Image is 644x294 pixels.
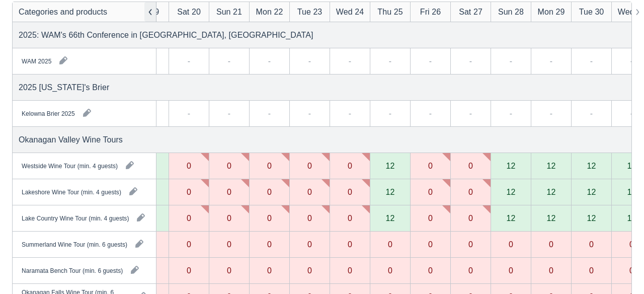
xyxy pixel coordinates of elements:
[22,240,127,249] div: Summerland Wine Tour (min. 6 guests)
[531,232,571,258] div: 0
[420,6,441,18] div: Fri 26
[216,6,242,18] div: Sun 21
[590,55,593,67] div: -
[330,258,370,284] div: 0
[330,179,370,205] div: 0
[256,6,283,18] div: Mon 22
[531,258,571,284] div: 0
[428,162,433,170] div: 0
[228,55,230,67] div: -
[209,153,249,179] div: 0
[550,107,552,119] div: -
[209,258,249,284] div: 0
[587,214,596,222] div: 12
[307,188,312,196] div: 0
[307,162,312,170] div: 0
[630,107,633,119] div: -
[627,188,636,196] div: 12
[187,240,191,248] div: 0
[289,153,330,179] div: 0
[349,107,351,119] div: -
[22,187,121,196] div: Lakeshore Wine Tour (min. 4 guests)
[348,188,352,196] div: 0
[249,153,289,179] div: 0
[267,266,272,274] div: 0
[169,258,209,284] div: 0
[386,188,395,196] div: 12
[491,153,531,179] div: 12
[307,214,312,222] div: 0
[187,188,191,196] div: 0
[308,55,311,67] div: -
[468,266,473,274] div: 0
[289,179,330,205] div: 0
[267,188,272,196] div: 0
[297,6,323,18] div: Tue 23
[249,205,289,232] div: 0
[629,240,634,248] div: 0
[370,179,410,205] div: 12
[249,179,289,205] div: 0
[22,266,123,275] div: Naramata Bench Tour (min. 6 guests)
[289,205,330,232] div: 0
[538,6,565,18] div: Mon 29
[509,266,513,274] div: 0
[547,188,556,196] div: 12
[510,107,512,119] div: -
[370,205,410,232] div: 12
[498,6,524,18] div: Sun 28
[268,55,271,67] div: -
[377,6,403,18] div: Thu 25
[468,240,473,248] div: 0
[450,205,491,232] div: 0
[267,214,272,222] div: 0
[19,81,109,93] div: 2025 [US_STATE]'s Brier
[169,232,209,258] div: 0
[491,179,531,205] div: 12
[450,153,491,179] div: 0
[227,266,231,274] div: 0
[491,232,531,258] div: 0
[177,6,201,18] div: Sat 20
[209,205,249,232] div: 0
[507,188,516,196] div: 12
[228,107,230,119] div: -
[547,214,556,222] div: 12
[209,232,249,258] div: 0
[450,232,491,258] div: 0
[249,232,289,258] div: 0
[389,55,391,67] div: -
[386,214,395,222] div: 12
[469,55,472,67] div: -
[547,162,556,170] div: 12
[410,232,450,258] div: 0
[386,162,395,170] div: 12
[428,188,433,196] div: 0
[370,258,410,284] div: 0
[589,240,594,248] div: 0
[349,55,351,67] div: -
[227,214,231,222] div: 0
[549,240,553,248] div: 0
[249,258,289,284] div: 0
[571,205,611,232] div: 12
[169,179,209,205] div: 0
[428,266,433,274] div: 0
[188,55,190,67] div: -
[227,162,231,170] div: 0
[336,6,364,18] div: Wed 24
[627,162,636,170] div: 12
[227,188,231,196] div: 0
[19,6,107,18] div: Categories and products
[187,162,191,170] div: 0
[267,162,272,170] div: 0
[227,240,231,248] div: 0
[629,266,634,274] div: 0
[389,107,391,119] div: -
[410,205,450,232] div: 0
[589,266,594,274] div: 0
[571,258,611,284] div: 0
[450,179,491,205] div: 0
[491,205,531,232] div: 12
[428,214,433,222] div: 0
